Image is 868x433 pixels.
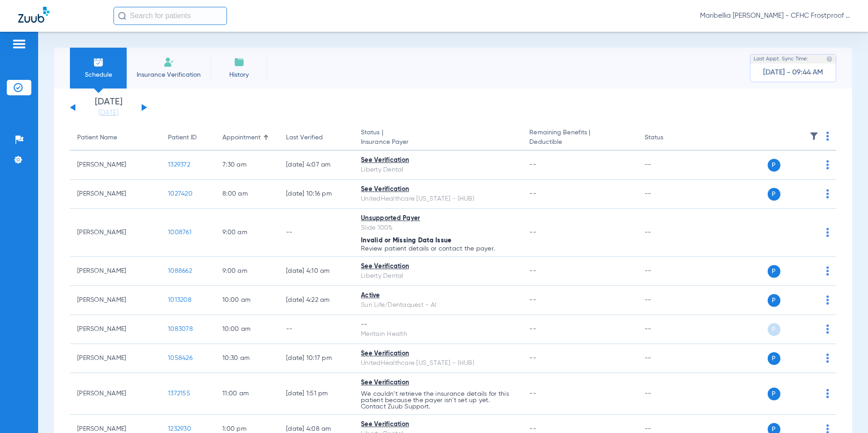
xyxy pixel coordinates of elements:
[215,286,279,315] td: 10:00 AM
[826,160,829,169] img: group-dot-blue.svg
[70,344,161,373] td: [PERSON_NAME]
[361,237,451,244] span: Invalid or Missing Data Issue
[361,391,515,410] p: We couldn’t retrieve the insurance details for this patient because the payer isn’t set up yet. C...
[361,246,515,252] p: Review patient details or contact the payer.
[361,194,515,204] div: UnitedHealthcare [US_STATE] - (HUB)
[215,344,279,373] td: 10:30 AM
[286,133,346,143] div: Last Verified
[168,355,192,361] span: 1058426
[768,265,780,278] span: P
[529,229,536,236] span: --
[361,420,515,429] div: See Verification
[354,125,522,151] th: Status |
[70,151,161,180] td: [PERSON_NAME]
[279,151,354,180] td: [DATE] 4:07 AM
[222,133,271,143] div: Appointment
[826,389,829,398] img: group-dot-blue.svg
[279,344,354,373] td: [DATE] 10:17 PM
[637,125,699,151] th: Status
[12,39,26,49] img: hamburger-icon
[286,133,323,143] div: Last Verified
[163,57,174,68] img: Manual Insurance Verification
[768,352,780,365] span: P
[768,323,780,336] span: P
[637,209,699,257] td: --
[215,373,279,415] td: 11:00 AM
[18,7,49,23] img: Zuub Logo
[279,180,354,209] td: [DATE] 10:16 PM
[133,70,204,79] span: Insurance Verification
[70,286,161,315] td: [PERSON_NAME]
[823,389,868,433] iframe: Chat Widget
[215,151,279,180] td: 7:30 AM
[215,315,279,344] td: 10:00 AM
[361,378,515,388] div: See Verification
[234,57,245,68] img: History
[637,151,699,180] td: --
[637,180,699,209] td: --
[637,315,699,344] td: --
[826,132,829,141] img: group-dot-blue.svg
[529,162,536,168] span: --
[70,180,161,209] td: [PERSON_NAME]
[215,180,279,209] td: 8:00 AM
[826,325,829,334] img: group-dot-blue.svg
[113,7,227,25] input: Search for patients
[361,320,515,330] div: --
[168,133,208,143] div: Patient ID
[637,344,699,373] td: --
[279,315,354,344] td: --
[529,326,536,332] span: --
[279,209,354,257] td: --
[529,297,536,303] span: --
[826,56,833,62] img: last sync help info
[70,257,161,286] td: [PERSON_NAME]
[361,359,515,368] div: UnitedHealthcare [US_STATE] - (HUB)
[168,268,192,274] span: 1088662
[529,191,536,197] span: --
[522,125,637,151] th: Remaining Benefits |
[215,209,279,257] td: 9:00 AM
[81,98,136,118] li: [DATE]
[77,133,117,143] div: Patient Name
[361,349,515,359] div: See Verification
[361,300,515,310] div: Sun Life/Dentaquest - AI
[361,262,515,271] div: See Verification
[361,185,515,194] div: See Verification
[754,54,808,64] span: Last Appt. Sync Time:
[279,257,354,286] td: [DATE] 4:10 AM
[70,315,161,344] td: [PERSON_NAME]
[361,165,515,175] div: Liberty Dental
[768,159,780,172] span: P
[826,354,829,363] img: group-dot-blue.svg
[215,257,279,286] td: 9:00 AM
[361,330,515,339] div: Meritain Health
[763,68,823,77] span: [DATE] - 09:44 AM
[168,191,192,197] span: 1027420
[826,228,829,237] img: group-dot-blue.svg
[222,133,261,143] div: Appointment
[361,138,515,147] span: Insurance Payer
[217,70,261,79] span: History
[529,355,536,361] span: --
[529,268,536,274] span: --
[529,138,630,147] span: Deductible
[768,388,780,400] span: P
[361,156,515,165] div: See Verification
[361,214,515,223] div: Unsupported Payer
[168,390,190,397] span: 1372155
[168,229,192,236] span: 1008761
[637,286,699,315] td: --
[768,188,780,201] span: P
[637,373,699,415] td: --
[70,209,161,257] td: [PERSON_NAME]
[279,286,354,315] td: [DATE] 4:22 AM
[168,426,191,432] span: 1232930
[279,373,354,415] td: [DATE] 1:51 PM
[529,426,536,432] span: --
[81,108,136,118] a: [DATE]
[168,133,197,143] div: Patient ID
[361,271,515,281] div: Liberty Dental
[93,57,104,68] img: Schedule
